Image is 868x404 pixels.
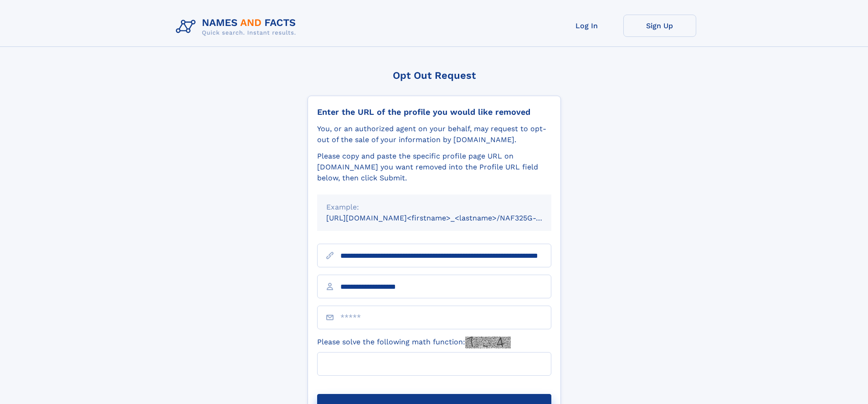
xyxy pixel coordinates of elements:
[308,70,561,81] div: Opt Out Request
[623,15,696,37] a: Sign Up
[317,123,551,145] div: You, or an authorized agent on your behalf, may request to opt-out of the sale of your informatio...
[550,15,623,37] a: Log In
[317,151,551,184] div: Please copy and paste the specific profile page URL on [DOMAIN_NAME] you want removed into the Pr...
[326,202,542,213] div: Example:
[317,337,511,348] label: Please solve the following math function:
[326,214,569,222] small: [URL][DOMAIN_NAME]<firstname>_<lastname>/NAF325G-xxxxxxxx
[317,107,551,117] div: Enter the URL of the profile you would like removed
[172,15,303,39] img: Logo Names and Facts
